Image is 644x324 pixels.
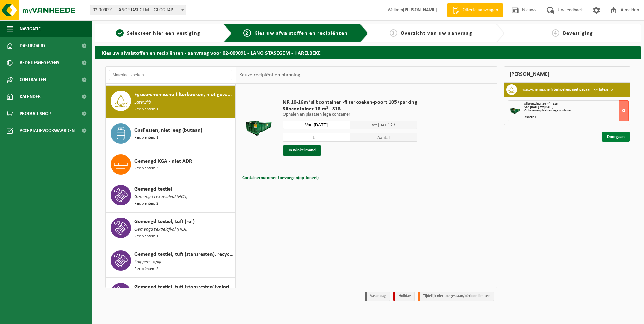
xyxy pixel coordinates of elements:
[20,20,41,37] span: Navigatie
[106,118,236,149] button: Gasflessen, niet leeg (butaan) Recipiënten: 1
[461,7,500,14] span: Offerte aanvragen
[20,122,75,139] span: Acceptatievoorwaarden
[365,292,390,301] li: Vaste dag
[109,70,232,80] input: Materiaal zoeken
[242,173,319,183] button: Containernummer toevoegen(optioneel)
[390,29,397,37] span: 3
[524,105,553,109] strong: Van [DATE] tot [DATE]
[393,292,415,301] li: Holiday
[134,165,158,172] span: Recipiënten: 3
[504,66,630,83] div: [PERSON_NAME]
[242,176,319,180] span: Containernummer toevoegen(optioneel)
[106,213,236,245] button: Gemengd textiel, tuft (rol) Gemengd textielafval (HCA) Recipiënten: 1
[90,5,186,15] span: 02-009091 - LANO STASEGEM - HARELBEKE
[106,86,236,118] button: Fysico-chemische filterkoeken, niet gevaarlijk Latexslib Recipiënten: 1
[350,133,417,142] span: Aantal
[20,71,46,88] span: Contracten
[134,218,195,226] span: Gemengd textiel, tuft (rol)
[243,29,251,37] span: 2
[134,193,187,201] span: Gemengd textielafval (HCA)
[134,106,158,113] span: Recipiënten: 1
[98,29,218,37] a: 1Selecteer hier een vestiging
[20,88,41,105] span: Kalender
[524,116,628,119] div: Aantal: 1
[283,112,417,117] p: Ophalen en plaatsen lege container
[552,29,559,37] span: 4
[418,292,494,301] li: Tijdelijk niet toegestaan/période limitée
[283,99,417,106] span: NR 10-16m³ slibcontainer -filterkoeken-poort 105+parking
[134,233,158,240] span: Recipiënten: 1
[106,180,236,213] button: Gemengd textiel Gemengd textielafval (HCA) Recipiënten: 2
[401,31,472,36] span: Overzicht van uw aanvraag
[106,245,236,278] button: Gemengd textiel, tuft (stansresten), recycleerbaar Snippers tapijt Recipiënten: 2
[524,109,628,112] div: Ophalen en plaatsen lege container
[20,105,51,122] span: Product Shop
[134,226,187,233] span: Gemengd textielafval (HCA)
[283,145,321,156] button: In winkelmand
[254,31,348,36] span: Kies uw afvalstoffen en recipiënten
[20,37,45,54] span: Dashboard
[134,258,162,266] span: Snippers tapijt
[520,84,613,95] h3: Fysico-chemische filterkoeken, niet gevaarlijk - latexslib
[95,46,641,59] h2: Kies uw afvalstoffen en recipiënten - aanvraag voor 02-009091 - LANO STASEGEM - HARELBEKE
[134,185,172,193] span: Gemengd textiel
[127,31,200,36] span: Selecteer hier een vestiging
[106,278,236,310] button: Gemengd textiel, tuft (stansresten)(valorisatie)
[134,99,151,106] span: Latexslib
[134,91,234,99] span: Fysico-chemische filterkoeken, niet gevaarlijk
[236,67,304,84] div: Keuze recipiënt en planning
[134,134,158,141] span: Recipiënten: 1
[134,157,192,165] span: Gemengd KGA - niet ADR
[134,266,158,272] span: Recipiënten: 2
[106,149,236,180] button: Gemengd KGA - niet ADR Recipiënten: 3
[372,123,390,127] span: tot [DATE]
[116,29,124,37] span: 1
[602,132,630,142] a: Doorgaan
[447,3,503,17] a: Offerte aanvragen
[283,106,417,112] span: Slibcontainer 16 m³ - S16
[134,201,158,207] span: Recipiënten: 2
[134,126,202,134] span: Gasflessen, niet leeg (butaan)
[134,283,234,291] span: Gemengd textiel, tuft (stansresten)(valorisatie)
[90,5,186,15] span: 02-009091 - LANO STASEGEM - HARELBEKE
[563,31,593,36] span: Bevestiging
[283,121,350,129] input: Selecteer datum
[524,102,558,106] span: Slibcontainer 16 m³ - S16
[20,54,59,71] span: Bedrijfsgegevens
[403,7,437,13] strong: [PERSON_NAME]
[134,250,234,258] span: Gemengd textiel, tuft (stansresten), recycleerbaar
